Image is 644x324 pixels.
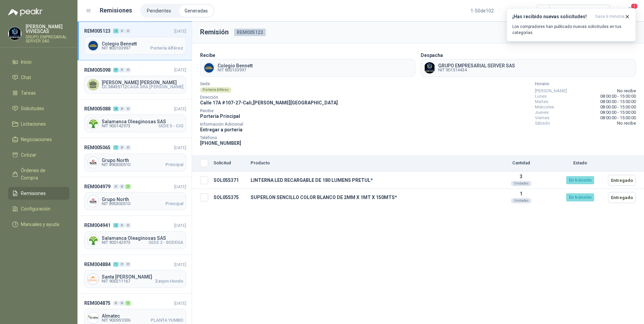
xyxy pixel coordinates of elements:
[141,5,176,17] a: Pendientes
[8,187,69,200] a: Remisiones
[174,223,186,228] span: [DATE]
[8,133,69,146] a: Negociaciones
[174,145,186,150] span: [DATE]
[165,163,183,167] span: Principal
[21,167,63,182] span: Órdenes de Compra
[535,88,567,94] span: [PERSON_NAME]
[21,221,59,228] span: Manuales y ayuda
[102,158,183,163] span: Grupo North
[21,58,32,66] span: Inicio
[77,60,192,99] a: REM005098600[DATE] [PERSON_NAME] [PERSON_NAME]CC 38435112CASA SRA [PERSON_NAME]
[535,82,636,86] span: Horario
[102,197,183,202] span: Grupo North
[535,99,548,104] span: Martes
[200,114,240,119] span: Portería Principal
[535,110,549,115] span: Jueves
[77,255,192,294] a: REM004884100[DATE] Company LogoSanta [PERSON_NAME]NIT 900211167Zanjon Hondo
[248,155,487,172] th: Producto
[200,127,243,132] span: Entregar a portería
[595,14,625,20] span: hace 6 minutos
[125,106,131,111] div: 0
[113,262,119,267] div: 1
[535,94,547,99] span: Lunes
[84,27,110,35] span: REM005123
[174,184,186,189] span: [DATE]
[21,136,52,143] span: Negociaciones
[102,46,130,50] span: NIT 800133997
[113,184,119,189] div: 0
[119,301,125,305] div: 0
[200,100,338,105] span: Calle 17A #107-27 - Cali , [PERSON_NAME][GEOGRAPHIC_DATA]
[535,115,549,121] span: Viernes
[566,193,594,201] div: En tránsito
[600,110,636,115] span: 08:00:00 - 15:00:00
[192,155,211,172] th: Seleccionar/deseleccionar
[174,67,186,72] span: [DATE]
[119,145,125,150] div: 0
[617,88,636,94] span: No recibe
[26,24,69,34] p: [PERSON_NAME] VIVIESCAS
[102,236,183,240] span: Salamanca Oleaginosas SAS
[512,24,630,36] p: Los compradores han publicado nuevas solicitudes en tus categorías.
[200,136,338,139] span: Teléfono
[218,68,253,72] span: NIT 800133997
[102,85,127,89] span: CC 38435112
[102,240,130,245] span: NIT 900142973
[200,27,229,37] h3: Remisión
[84,144,110,151] span: REM005065
[21,74,31,81] span: Chat
[77,216,192,255] a: REM004941200[DATE] Company LogoSalamanca Oleaginosas SASNIT 900142973SEDE 2 - BODEGA
[8,56,69,68] a: Inicio
[125,29,131,33] div: 0
[84,183,110,190] span: REM004979
[113,145,119,150] div: 1
[512,14,593,20] h3: ¡Has recibido nuevas solicitudes!
[490,191,552,196] p: 1
[88,157,99,168] img: Company Logo
[600,99,636,104] span: 08:00:00 - 15:00:00
[566,176,594,184] div: En tránsito
[113,106,119,111] div: 8
[631,3,638,9] span: 1
[600,115,636,121] span: 08:00:00 - 15:00:00
[88,196,99,207] img: Company Logo
[438,63,515,68] span: GRUPO EMPRESARIAL SERVER SAS
[200,140,241,146] span: [PHONE_NUMBER]
[84,299,110,307] span: REM004875
[200,109,338,112] span: Recibe
[8,202,69,215] a: Configuración
[211,155,248,172] th: Solicitud
[507,8,636,41] button: ¡Has recibido nuevas solicitudes!hace 6 minutos Los compradores han publicado nuevas solicitudes ...
[535,104,554,110] span: Miércoles
[174,301,186,306] span: [DATE]
[424,62,435,73] img: Company Logo
[21,205,51,213] span: Configuración
[535,121,550,126] span: Sábado
[165,202,183,206] span: Principal
[174,29,186,34] span: [DATE]
[200,82,338,86] span: Sede
[248,172,487,189] td: LINTERNA LED RECARGABLE DE 180 LUMENS PRETUL*
[600,94,636,99] span: 08:00:00 - 15:00:00
[234,29,266,36] span: REM005123
[200,123,338,126] span: Información Adicional
[84,105,110,112] span: REM005088
[119,184,125,189] div: 0
[88,118,99,129] img: Company Logo
[119,262,125,267] div: 0
[248,189,487,206] td: SUPERLON SENCILLO COLOR BLANCO DE 2MM X 1MT X 150MTS*
[211,172,248,189] td: SOL055371
[151,318,183,322] span: PLANTA YUMBO
[119,29,125,33] div: 0
[179,5,213,17] li: Generadas
[77,99,192,138] a: REM005088800[DATE] Company LogoSalamanca Oleaginosas SASNIT 900142973SEDE 5 - CIO
[113,301,119,305] div: 0
[119,68,125,72] div: 0
[211,189,248,206] td: SOL055375
[21,89,36,97] span: Tareas
[127,85,183,89] span: CASA SRA [PERSON_NAME]
[100,6,132,15] h1: Remisiones
[125,145,131,150] div: 0
[608,175,636,186] button: Entregado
